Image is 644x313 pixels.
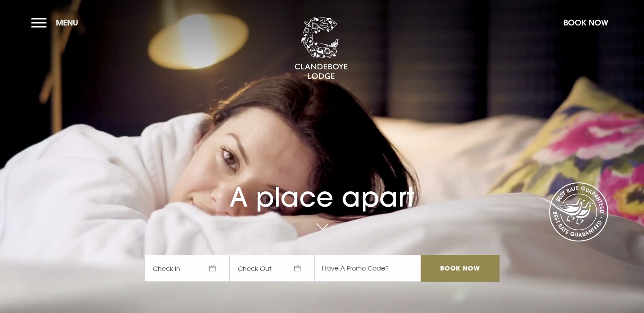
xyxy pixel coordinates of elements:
[56,17,78,28] span: Menu
[559,13,613,32] button: Book Now
[314,255,421,282] input: Have A Promo Code?
[144,255,229,282] span: Check In
[31,13,83,32] button: Menu
[294,17,348,80] img: Clandeboye Lodge
[229,255,314,282] span: Check Out
[144,162,500,213] h1: A place apart
[421,255,500,282] input: Book Now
